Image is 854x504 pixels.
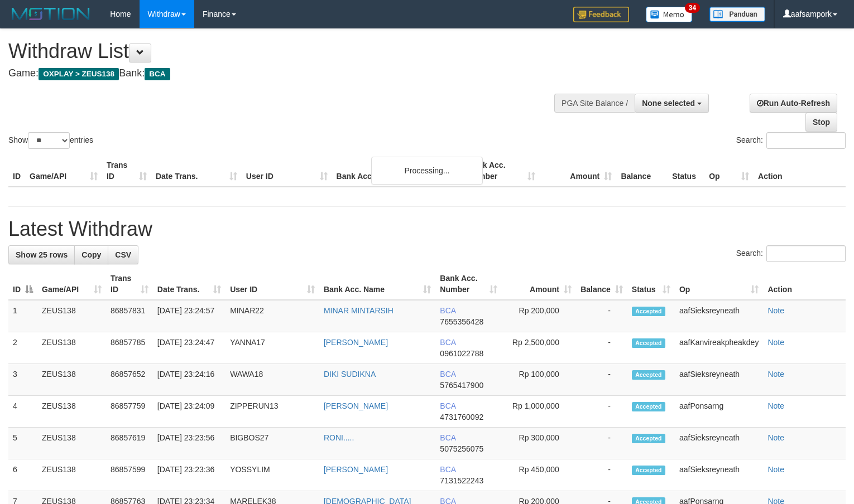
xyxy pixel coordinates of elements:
[440,317,483,326] span: Copy 7655356428 to clipboard
[440,413,483,421] span: Copy 4731760092 to clipboard
[324,433,354,442] a: RONI.....
[226,364,319,396] td: WAWA18
[324,370,376,379] a: DIKI SUDIKNA
[37,300,106,332] td: ZEUS138
[108,245,138,264] a: CSV
[642,99,695,108] span: None selected
[226,396,319,428] td: ZIPPERUN13
[145,68,170,80] span: BCA
[153,332,226,364] td: [DATE] 23:24:47
[8,396,37,428] td: 4
[226,459,319,491] td: YOSSYLIM
[37,428,106,459] td: ZEUS138
[767,433,784,442] a: Note
[106,364,153,396] td: 86857652
[25,155,102,187] th: Game/API
[226,268,319,300] th: User ID: activate to sort column ascending
[324,306,394,315] a: MINAR MINTARSIH
[632,434,665,443] span: Accepted
[39,68,119,80] span: OXPLAY > ZEUS138
[635,94,709,113] button: None selected
[766,245,846,262] input: Search:
[632,466,665,475] span: Accepted
[502,300,576,332] td: Rp 200,000
[750,94,837,113] a: Run Auto-Refresh
[736,245,846,262] label: Search:
[554,94,635,113] div: PGA Site Balance /
[502,396,576,428] td: Rp 1,000,000
[440,306,455,315] span: BCA
[226,332,319,364] td: YANNA17
[332,155,464,187] th: Bank Acc. Name
[8,300,37,332] td: 1
[102,155,151,187] th: Trans ID
[463,155,540,187] th: Bank Acc. Number
[37,364,106,396] td: ZEUS138
[502,332,576,364] td: Rp 2,500,000
[8,6,93,22] img: MOTION_logo.png
[8,268,37,300] th: ID: activate to sort column descending
[8,332,37,364] td: 2
[576,364,627,396] td: -
[242,155,332,187] th: User ID
[151,155,242,187] th: Date Trans.
[502,364,576,396] td: Rp 100,000
[8,40,558,62] h1: Withdraw List
[153,428,226,459] td: [DATE] 23:23:56
[632,307,665,316] span: Accepted
[226,428,319,459] td: BIGBOS27
[675,459,763,491] td: aafSieksreyneath
[106,332,153,364] td: 86857785
[106,268,153,300] th: Trans ID: activate to sort column ascending
[632,402,665,411] span: Accepted
[8,245,75,264] a: Show 25 rows
[502,428,576,459] td: Rp 300,000
[685,3,700,13] span: 34
[675,428,763,459] td: aafSieksreyneath
[576,459,627,491] td: -
[153,459,226,491] td: [DATE] 23:23:36
[440,465,455,474] span: BCA
[763,268,846,300] th: Action
[576,396,627,428] td: -
[675,332,763,364] td: aafKanvireakpheakdey
[106,428,153,459] td: 86857619
[106,396,153,428] td: 86857759
[440,338,455,347] span: BCA
[704,155,754,187] th: Op
[440,433,455,442] span: BCA
[371,157,483,185] div: Processing...
[767,401,784,410] a: Note
[736,132,846,149] label: Search:
[576,300,627,332] td: -
[576,428,627,459] td: -
[8,132,93,149] label: Show entries
[576,332,627,364] td: -
[540,155,616,187] th: Amount
[8,218,846,240] h1: Latest Withdraw
[106,459,153,491] td: 86857599
[440,349,483,358] span: Copy 0961022788 to clipboard
[627,268,675,300] th: Status: activate to sort column ascending
[28,132,70,149] select: Showentries
[319,268,435,300] th: Bank Acc. Name: activate to sort column ascending
[675,396,763,428] td: aafPonsarng
[440,444,483,453] span: Copy 5075256075 to clipboard
[153,364,226,396] td: [DATE] 23:24:16
[675,364,763,396] td: aafSieksreyneath
[632,370,665,380] span: Accepted
[573,7,629,22] img: Feedback.jpg
[324,465,388,474] a: [PERSON_NAME]
[8,428,37,459] td: 5
[767,370,784,379] a: Note
[440,476,483,485] span: Copy 7131522243 to clipboard
[324,338,388,347] a: [PERSON_NAME]
[8,459,37,491] td: 6
[435,268,502,300] th: Bank Acc. Number: activate to sort column ascending
[805,113,837,132] a: Stop
[440,381,483,390] span: Copy 5765417900 to clipboard
[646,7,693,22] img: Button%20Memo.svg
[440,401,455,410] span: BCA
[767,306,784,315] a: Note
[226,300,319,332] td: MINAR22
